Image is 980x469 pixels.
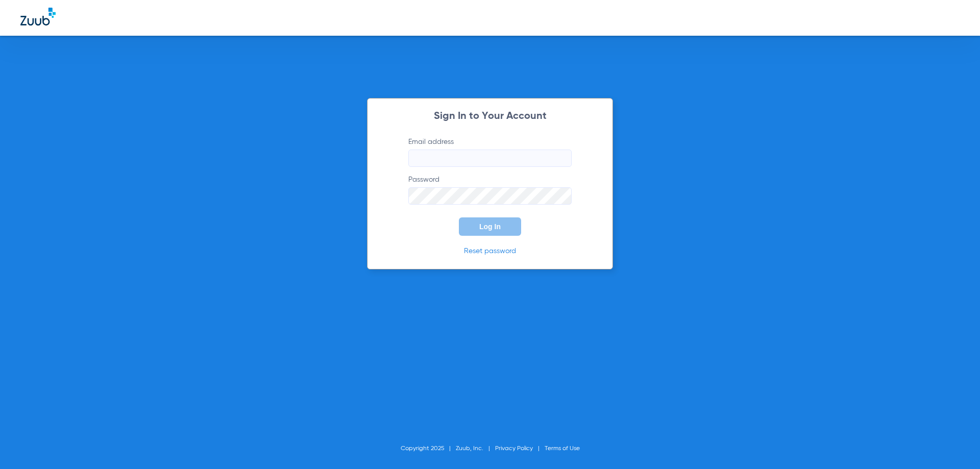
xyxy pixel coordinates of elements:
h2: Sign In to Your Account [393,111,587,121]
span: Log In [479,223,501,231]
li: Zuub, Inc. [456,443,495,454]
label: Password [408,175,572,205]
a: Privacy Policy [495,446,533,452]
label: Email address [408,137,572,167]
input: Email address [408,150,572,167]
img: Zuub Logo [20,8,56,26]
input: Password [408,187,572,205]
li: Copyright 2025 [401,443,456,454]
a: Terms of Use [545,446,580,452]
iframe: Chat Widget [929,420,980,469]
button: Log In [459,217,521,236]
a: Reset password [464,248,516,255]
